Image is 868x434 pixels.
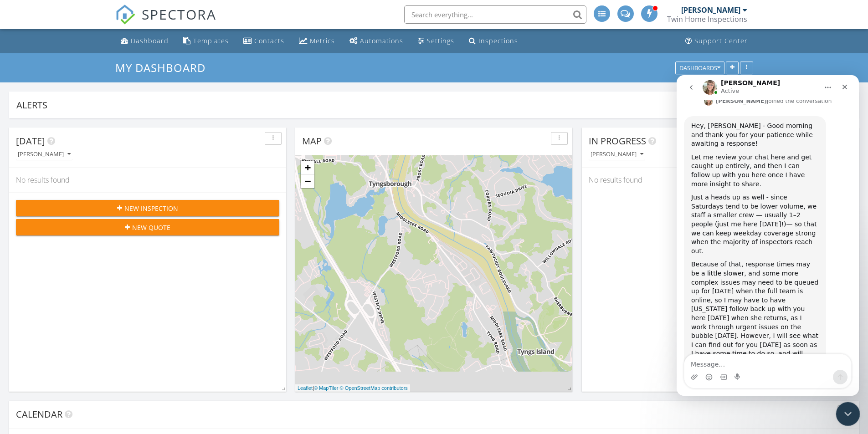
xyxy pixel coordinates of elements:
a: Automations (Advanced) [346,33,407,50]
div: Alerts [16,99,838,111]
div: Let me review your chat here and get caught up entirely, and then I can follow up with you here o... [15,78,142,113]
button: New Inspection [16,200,279,216]
div: Dashboards [679,65,720,71]
button: Send a message… [156,295,171,309]
span: New Quote [132,223,170,232]
div: Automations [360,36,403,45]
a: Zoom in [301,161,314,174]
a: © MapTiler [314,385,339,391]
a: © OpenStreetMap contributors [340,385,408,391]
div: Settings [427,36,454,45]
div: Templates [193,36,229,45]
div: Inspections [478,36,518,45]
a: My Dashboard [115,60,213,75]
div: Hey, [PERSON_NAME] - Good morning and thank you for your patience while awaiting a response!Let m... [7,41,149,320]
img: The Best Home Inspection Software - Spectora [115,5,135,25]
a: Templates [180,33,232,50]
div: Just a heads up as well - since Saturdays tend to be lower volume, we staff a smaller crew — usua... [15,118,142,180]
a: Dashboard [117,33,172,50]
div: [PERSON_NAME] [18,151,71,158]
span: New Inspection [124,204,178,213]
span: SPECTORA [142,5,216,24]
button: Upload attachment [14,298,21,306]
div: Chelsey says… [7,41,175,327]
span: Calendar [16,408,62,420]
div: No results found [582,168,859,192]
div: Dashboard [131,36,169,45]
button: Start recording [58,298,65,306]
a: Support Center [682,33,751,50]
span: [DATE] [16,135,45,147]
div: Twin Home Inspections [667,15,747,24]
div: [PERSON_NAME] [591,151,643,158]
input: Search everything... [404,5,586,24]
a: Inspections [465,33,522,50]
textarea: Message… [8,279,175,295]
a: Settings [414,33,458,50]
div: | [295,384,410,392]
iframe: Intercom live chat [677,75,859,396]
iframe: Intercom live chat [836,402,860,426]
div: Metrics [310,36,335,45]
span: In Progress [589,135,646,147]
a: Metrics [295,33,339,50]
div: No results found [9,168,286,192]
div: [PERSON_NAME] [681,5,740,15]
a: Contacts [240,33,288,50]
button: Emoji picker [29,298,36,306]
div: Contacts [254,36,284,45]
div: Hey, [PERSON_NAME] - Good morning and thank you for your patience while awaiting a response! [15,46,142,73]
a: Leaflet [298,385,313,391]
button: [PERSON_NAME] [589,148,645,161]
button: Dashboards [675,61,724,74]
div: Because of that, response times may be a little slower, and some more complex issues may need to ... [15,185,142,301]
span: Map [302,135,322,147]
a: SPECTORA [115,12,216,31]
button: New Quote [16,219,279,235]
button: [PERSON_NAME] [16,148,72,161]
button: Gif picker [43,298,51,306]
a: Zoom out [301,174,314,188]
div: Support Center [694,36,748,45]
